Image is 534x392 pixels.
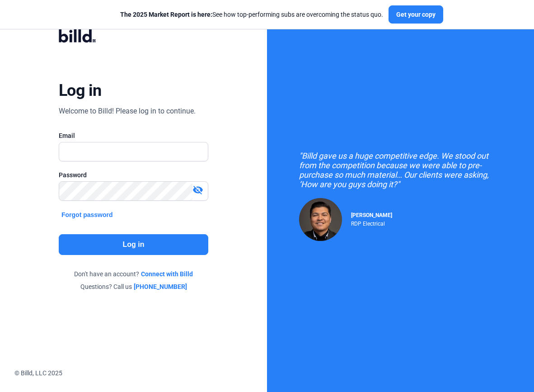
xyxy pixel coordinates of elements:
[59,170,208,179] div: Password
[351,212,392,218] span: [PERSON_NAME]
[59,269,208,279] div: Don't have an account?
[59,80,102,100] div: Log in
[134,282,187,291] a: [PHONE_NUMBER]
[389,5,443,24] button: Get your copy
[59,131,208,140] div: Email
[299,198,342,241] img: Raul Pacheco
[351,218,392,227] div: RDP Electrical
[192,184,203,195] mat-icon: visibility_off
[59,234,208,255] button: Log in
[120,11,212,18] span: The 2025 Market Report is here:
[59,282,208,291] div: Questions? Call us
[299,151,502,189] div: "Billd gave us a huge competitive edge. We stood out from the competition because we were able to...
[141,269,193,279] a: Connect with Billd
[120,10,383,19] div: See how top-performing subs are overcoming the status quo.
[59,210,116,220] button: Forgot password
[59,106,196,117] div: Welcome to Billd! Please log in to continue.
